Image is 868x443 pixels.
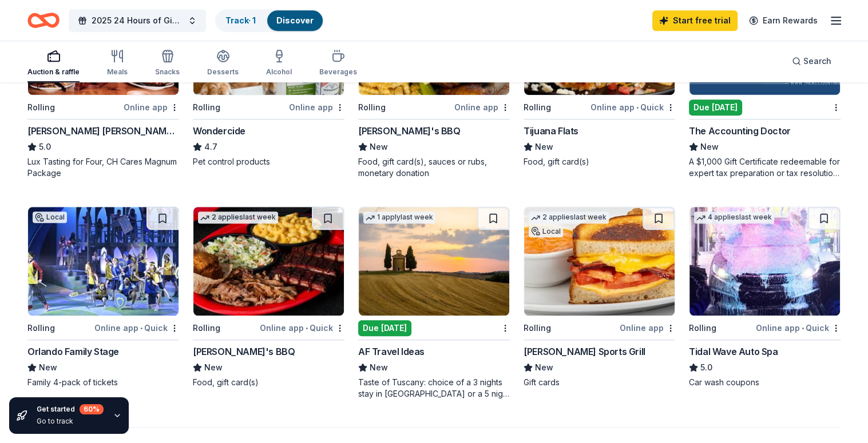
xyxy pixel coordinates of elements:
div: Food, gift card(s) [524,156,675,167]
div: Local [529,226,563,237]
div: Tijuana Flats [524,124,578,138]
div: 4 applies last week [694,211,774,224]
div: A $1,000 Gift Certificate redeemable for expert tax preparation or tax resolution services—recipi... [689,156,841,179]
span: 5.0 [700,361,712,374]
div: Taste of Tuscany: choice of a 3 nights stay in [GEOGRAPHIC_DATA] or a 5 night stay in [GEOGRAPHIC... [358,377,510,400]
div: Rolling [358,101,386,114]
button: Auction & raffle [27,45,80,82]
span: New [39,361,57,374]
div: Online app [124,100,179,114]
div: Online app Quick [260,321,344,335]
button: Track· 1Discover [215,9,324,32]
button: Meals [107,45,128,82]
span: New [370,361,388,374]
img: Image for Orlando Family Stage [28,207,179,316]
button: Desserts [207,45,239,82]
span: New [700,140,719,154]
div: Rolling [524,101,551,114]
button: 2025 24 Hours of Giving Online Auction [69,9,206,32]
a: Home [27,7,60,34]
div: Food, gift card(s) [193,377,344,388]
span: New [204,361,223,374]
div: [PERSON_NAME] Sports Grill [524,345,645,358]
button: Search [783,50,841,73]
span: 5.0 [39,140,51,154]
img: Image for Tidal Wave Auto Spa [689,207,840,316]
img: Image for Duffy's Sports Grill [524,207,675,316]
div: Rolling [193,321,220,335]
div: Tidal Wave Auto Spa [689,345,778,358]
div: Online app [454,100,510,114]
div: 1 apply last week [363,211,435,224]
button: Snacks [155,45,180,82]
a: Image for Sonny's BBQ2 applieslast weekRollingOnline app•Quick[PERSON_NAME]'s BBQNewFood, gift ca... [193,206,344,388]
div: Desserts [207,67,239,77]
div: Food, gift card(s), sauces or rubs, monetary donation [358,156,510,179]
div: Get started [37,404,104,414]
div: Gift cards [524,377,675,388]
a: Image for Duffy's Sports Grill2 applieslast weekLocalRollingOnline app[PERSON_NAME] Sports GrillN... [524,206,675,388]
a: Discover [276,15,314,25]
a: Image for Tidal Wave Auto Spa4 applieslast weekRollingOnline app•QuickTidal Wave Auto Spa5.0Car w... [689,206,841,388]
div: [PERSON_NAME]'s BBQ [358,124,460,138]
div: Rolling [27,101,55,114]
a: Earn Rewards [742,10,825,31]
div: Snacks [155,67,180,77]
span: • [140,324,142,333]
div: [PERSON_NAME]'s BBQ [193,345,295,358]
div: Family 4-pack of tickets [27,377,179,388]
div: The Accounting Doctor [689,124,791,138]
span: Search [803,54,831,68]
span: New [535,140,553,154]
img: Image for Sonny's BBQ [193,207,344,316]
div: Local [33,211,67,223]
span: • [802,324,804,333]
div: Rolling [27,321,55,335]
div: Beverages [319,67,357,77]
div: Online app [620,321,675,335]
div: Online app [289,100,344,114]
button: Beverages [319,45,357,82]
div: Online app Quick [590,100,675,114]
div: Due [DATE] [689,99,742,115]
div: Pet control products [193,156,344,167]
div: Online app Quick [94,321,179,335]
div: Rolling [193,101,220,114]
span: • [306,324,308,333]
div: Car wash coupons [689,377,841,388]
span: • [636,103,639,112]
span: New [535,361,553,374]
div: Rolling [524,321,551,335]
a: Image for Orlando Family StageLocalRollingOnline app•QuickOrlando Family StageNewFamily 4-pack of... [27,206,179,388]
button: Alcohol [266,45,292,82]
span: New [370,140,388,154]
img: Image for AF Travel Ideas [359,207,509,316]
a: Image for AF Travel Ideas1 applylast weekDue [DATE]AF Travel IdeasNewTaste of Tuscany: choice of ... [358,206,510,400]
div: Go to track [37,417,104,426]
div: Due [DATE] [358,320,411,336]
div: Alcohol [266,67,292,77]
div: AF Travel Ideas [358,345,425,358]
span: 2025 24 Hours of Giving Online Auction [92,14,183,27]
div: [PERSON_NAME] [PERSON_NAME] Winery and Restaurants [27,124,179,138]
div: 60 % [80,404,104,414]
div: 2 applies last week [198,211,278,224]
a: Start free trial [652,10,738,31]
div: Orlando Family Stage [27,345,119,358]
span: 4.7 [204,140,217,154]
div: Online app Quick [756,321,841,335]
div: 2 applies last week [529,211,609,224]
div: Wondercide [193,124,245,138]
a: Track· 1 [225,15,256,25]
div: Auction & raffle [27,67,80,77]
div: Meals [107,67,128,77]
div: Lux Tasting for Four, CH Cares Magnum Package [27,156,179,179]
div: Rolling [689,321,716,335]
